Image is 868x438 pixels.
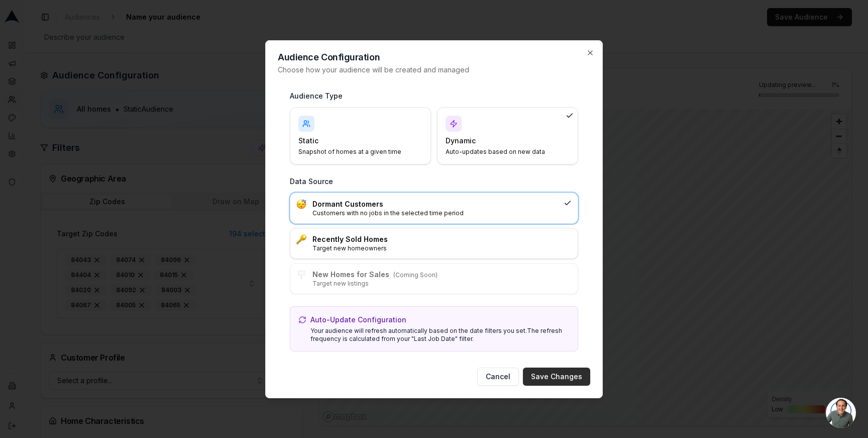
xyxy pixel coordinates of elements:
span: (Coming Soon) [393,271,438,279]
p: Auto-updates based on new data [446,148,558,156]
button: Cancel [477,368,519,386]
p: Customers with no jobs in the selected time period [312,209,560,217]
h4: Dynamic [446,136,558,146]
p: Snapshot of homes at a given time [298,148,410,156]
h4: Static [298,136,410,146]
img: :placard: [296,270,306,280]
h3: New Homes for Sales [312,270,572,280]
p: Target new listings [312,280,572,288]
p: Auto-Update Configuration [310,315,406,325]
h3: Data Source [290,177,578,187]
h3: Recently Sold Homes [312,234,572,244]
div: DynamicAuto-updates based on new data [437,107,578,164]
h2: Audience Configuration [278,53,590,62]
div: StaticSnapshot of homes at a given time [290,107,431,164]
div: :sleeping:Dormant CustomersCustomers with no jobs in the selected time period [290,193,578,224]
img: :sleeping: [296,199,306,209]
p: Your audience will refresh automatically based on the date filters you set. The refresh frequency... [310,327,570,343]
h3: Dormant Customers [312,199,560,209]
button: Save Changes [523,368,590,386]
p: Target new homeowners [312,244,572,252]
div: :placard:New Homes for Sales(Coming Soon)Target new listings [290,263,578,294]
p: Choose how your audience will be created and managed [278,65,590,75]
h3: Audience Type [290,91,578,101]
div: :key:Recently Sold HomesTarget new homeowners [290,228,578,259]
img: :key: [296,234,306,244]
